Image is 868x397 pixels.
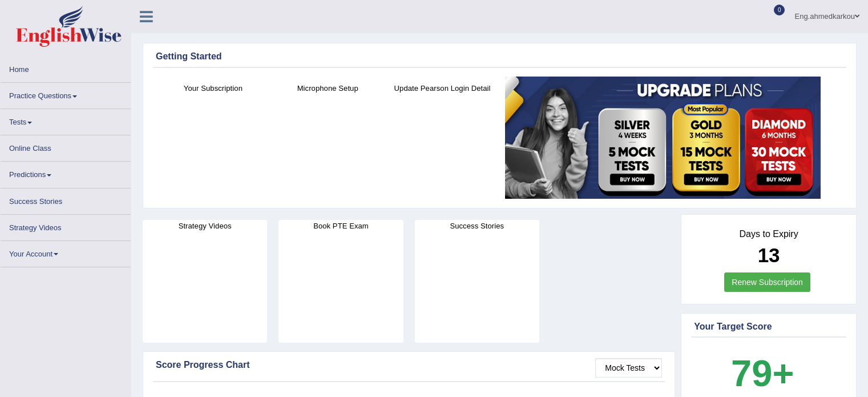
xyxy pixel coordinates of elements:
[415,220,539,232] h4: Success Stories
[724,272,810,292] a: Renew Subscription
[156,50,843,63] div: Getting Started
[1,83,131,105] a: Practice Questions
[1,189,131,211] a: Success Stories
[278,220,403,232] h4: Book PTE Exam
[156,358,662,372] div: Score Progress Chart
[758,244,780,266] b: 13
[1,241,131,263] a: Your Account
[694,320,843,334] div: Your Target Score
[143,220,267,232] h4: Strategy Videos
[1,57,131,79] a: Home
[1,109,131,131] a: Tests
[731,352,794,394] b: 79+
[505,77,821,199] img: small5.jpg
[774,5,785,15] span: 0
[162,82,265,94] h4: Your Subscription
[1,215,131,237] a: Strategy Videos
[1,162,131,184] a: Predictions
[276,82,380,94] h4: Microphone Setup
[1,135,131,158] a: Online Class
[694,229,843,239] h4: Days to Expiry
[391,82,494,94] h4: Update Pearson Login Detail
